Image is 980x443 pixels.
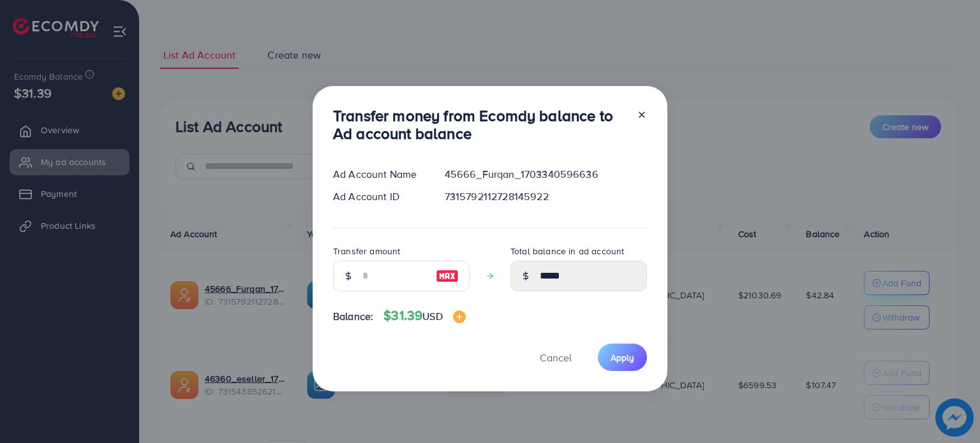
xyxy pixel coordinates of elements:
[510,245,624,258] label: Total balance in ad account
[434,189,657,204] div: 7315792112728145922
[323,189,434,204] div: Ad Account ID
[611,351,634,364] span: Apply
[383,308,465,324] h4: $31.39
[524,344,588,371] button: Cancel
[422,309,442,323] span: USD
[436,268,459,284] img: image
[323,167,434,182] div: Ad Account Name
[434,167,657,182] div: 45666_Furqan_1703340596636
[540,351,572,365] span: Cancel
[598,344,647,371] button: Apply
[333,309,373,324] span: Balance:
[333,245,400,258] label: Transfer amount
[453,310,466,323] img: image
[333,106,627,143] h3: Transfer money from Ecomdy balance to Ad account balance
